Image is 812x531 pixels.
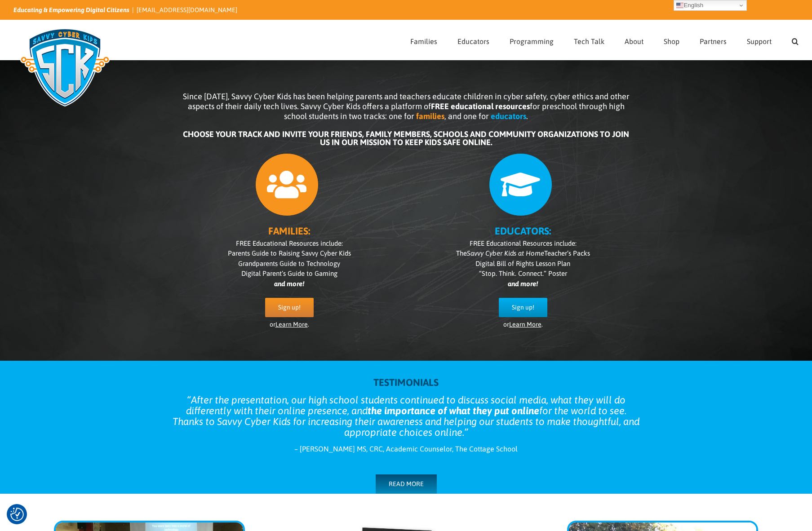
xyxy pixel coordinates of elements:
button: Consent Preferences [10,508,24,521]
span: “Stop. Think. Connect.” Poster [479,270,567,277]
i: and more! [274,280,304,288]
span: Grandparents Guide to Technology [238,260,340,267]
span: FREE Educational Resources include: [470,239,577,247]
span: [PERSON_NAME] MS, CRC [300,445,383,453]
a: Programming [510,20,554,60]
a: Shop [664,20,679,60]
span: or . [503,321,543,328]
span: Educators [457,38,489,45]
span: Programming [510,38,554,45]
a: READ MORE [376,474,437,494]
i: Educating & Empowering Digital Citizens [13,6,129,13]
a: Families [410,20,437,60]
blockquote: After the presentation, our high school students continued to discuss social media, what they wil... [173,394,640,438]
span: Partners [700,38,727,45]
b: CHOOSE YOUR TRACK AND INVITE YOUR FRIENDS, FAMILY MEMBERS, SCHOOLS AND COMMUNITY ORGANIZATIONS TO... [183,129,629,147]
i: Savvy Cyber Kids at Home [467,249,544,257]
span: READ MORE [389,480,424,488]
b: EDUCATORS: [495,225,551,237]
span: The Teacher’s Packs [456,249,590,257]
b: families [416,111,444,121]
span: About [625,38,643,45]
i: and more! [508,280,538,288]
span: Shop [664,38,679,45]
span: Since [DATE], Savvy Cyber Kids has been helping parents and teachers educate children in cyber sa... [183,92,630,121]
img: Revisit consent button [10,508,24,521]
a: About [625,20,643,60]
span: . [526,111,528,121]
span: Academic Counselor [386,445,452,453]
b: educators [491,111,526,121]
span: Digital Parent’s Guide to Gaming [241,270,337,277]
span: Parents Guide to Raising Savvy Cyber Kids [228,249,351,257]
b: FAMILIES: [268,225,310,237]
b: FREE educational resources [431,102,530,111]
a: Tech Talk [574,20,604,60]
span: , and one for [444,111,489,121]
span: Sign up! [512,304,534,311]
strong: TESTIMONIALS [373,376,439,388]
span: The Cottage School [455,445,518,453]
a: Sign up! [265,298,314,317]
a: Support [747,20,772,60]
span: Support [747,38,772,45]
a: Educators [457,20,489,60]
img: Savvy Cyber Kids Logo [13,22,116,112]
a: Search [792,20,799,60]
span: Sign up! [278,304,301,311]
span: or . [270,321,309,328]
span: Families [410,38,437,45]
a: Sign up! [499,298,547,317]
span: Tech Talk [574,38,604,45]
a: Partners [700,20,727,60]
img: en [676,2,683,9]
span: FREE Educational Resources include: [236,239,343,247]
a: [EMAIL_ADDRESS][DOMAIN_NAME] [137,6,237,13]
nav: Main Menu [410,20,799,60]
a: Learn More [509,321,541,328]
span: Digital Bill of Rights Lesson Plan [475,260,570,267]
a: Learn More [275,321,308,328]
strong: the importance of what they put online [368,405,539,416]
